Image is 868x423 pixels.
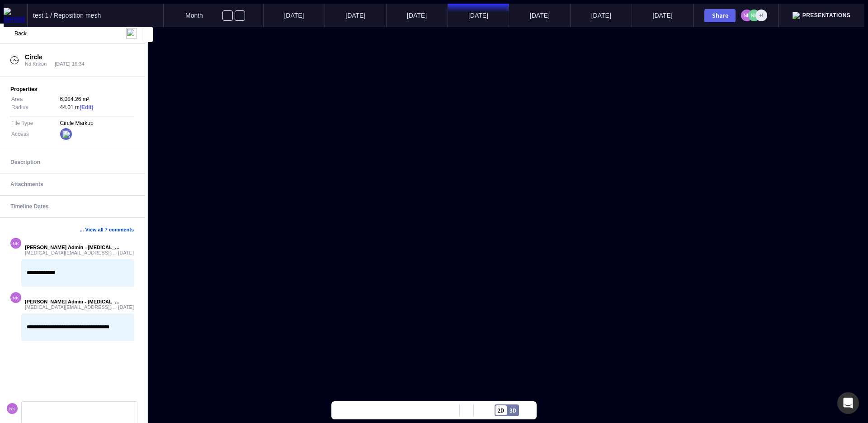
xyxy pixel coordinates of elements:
text: NK [744,13,750,18]
mapp-timeline-period: [DATE] [632,4,693,27]
div: Share [708,12,731,19]
span: Month [185,12,203,19]
mapp-timeline-period: [DATE] [263,4,325,27]
mapp-timeline-period: [DATE] [570,4,632,27]
span: test 1 / Reposition mesh [33,12,101,19]
div: Open Intercom Messenger [837,392,859,414]
mapp-timeline-period: [DATE] [448,4,509,27]
img: sensat [4,8,27,23]
mapp-timeline-period: [DATE] [325,4,386,27]
span: Presentations [802,12,851,19]
text: NK [751,13,758,18]
img: presentation.svg [793,12,800,19]
button: Share [704,9,736,22]
mapp-timeline-period: [DATE] [509,4,570,27]
mapp-timeline-period: [DATE] [386,4,448,27]
div: +1 [755,10,767,21]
